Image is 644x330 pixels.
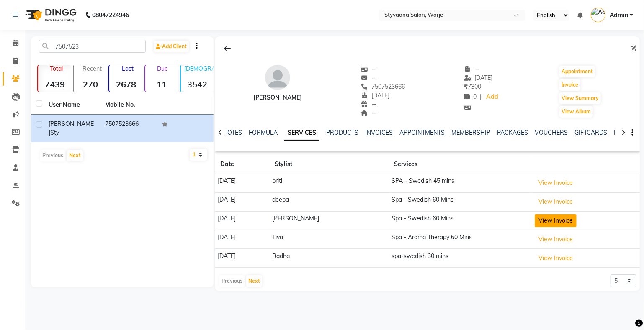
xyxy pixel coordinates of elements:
[74,79,107,90] strong: 270
[559,92,601,104] button: View Summary
[574,129,607,136] a: GIFTCARDS
[109,79,142,90] strong: 2678
[559,106,593,118] button: View Album
[270,249,389,268] td: Radha
[270,155,389,174] th: Stylist
[614,129,635,136] a: POINTS
[399,129,445,136] a: APPOINTMENTS
[497,129,528,136] a: PACKAGES
[270,211,389,230] td: [PERSON_NAME]
[464,83,481,90] span: 7300
[389,155,532,174] th: Services
[147,65,178,72] p: Due
[535,214,577,227] button: View Invoice
[361,92,390,99] span: [DATE]
[389,230,532,249] td: Spa - Aroma Therapy 60 Mins
[361,74,377,82] span: --
[610,11,628,20] span: Admin
[535,177,577,189] button: View Invoice
[21,3,79,27] img: logo
[92,3,129,27] b: 08047224946
[535,129,568,136] a: VOUCHERS
[270,174,389,193] td: priti
[485,91,500,103] a: Add
[38,79,71,90] strong: 7439
[100,95,157,115] th: Mobile No.
[41,65,71,72] p: Total
[361,109,377,117] span: --
[181,79,214,90] strong: 3542
[265,65,290,90] img: avatar
[591,8,605,22] img: Admin
[535,195,577,208] button: View Invoice
[145,79,178,90] strong: 11
[223,129,242,136] a: NOTES
[389,249,532,268] td: spa-swedish 30 mins
[464,93,477,100] span: 0
[270,230,389,249] td: Tiya
[361,83,405,90] span: 7507523666
[215,230,270,249] td: [DATE]
[361,65,377,73] span: --
[215,155,270,174] th: Date
[154,41,189,52] a: Add Client
[219,41,236,56] div: Back to Client
[464,83,468,90] span: ₹
[39,40,146,53] input: Search by Name/Mobile/Email/Code
[113,65,142,72] p: Lost
[389,192,532,211] td: Spa - Swedish 60 Mins
[253,93,302,102] div: [PERSON_NAME]
[249,129,278,136] a: FORMULA
[49,120,94,136] span: [PERSON_NAME]
[77,65,107,72] p: Recent
[270,192,389,211] td: deepa
[50,129,59,136] span: Sty
[361,100,377,108] span: --
[451,129,490,136] a: MEMBERSHIP
[535,252,577,265] button: View Invoice
[67,150,83,161] button: Next
[389,211,532,230] td: Spa - Swedish 60 Mins
[215,249,270,268] td: [DATE]
[480,92,482,101] span: |
[100,115,157,142] td: 7507523666
[535,233,577,246] button: View Invoice
[464,65,480,73] span: --
[559,66,595,77] button: Appointment
[215,211,270,230] td: [DATE]
[464,74,493,82] span: [DATE]
[44,95,100,115] th: User Name
[215,174,270,193] td: [DATE]
[184,65,214,72] p: [DEMOGRAPHIC_DATA]
[246,275,262,287] button: Next
[559,79,580,91] button: Invoice
[215,192,270,211] td: [DATE]
[284,125,319,141] a: SERVICES
[365,129,393,136] a: INVOICES
[389,174,532,193] td: SPA - Swedish 45 mins
[326,129,358,136] a: PRODUCTS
